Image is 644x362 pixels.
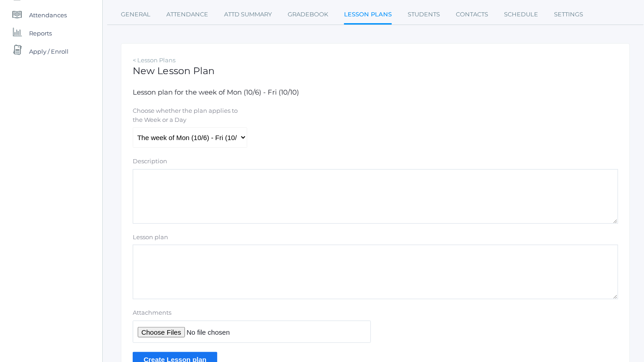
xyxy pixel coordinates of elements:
a: Students [408,5,440,24]
a: General [121,5,150,24]
label: Choose whether the plan applies to the Week or a Day [133,106,246,124]
h1: New Lesson Plan [133,65,618,76]
a: Settings [554,5,583,24]
a: Lesson Plans [344,5,392,25]
a: Gradebook [288,5,328,24]
span: Apply / Enroll [29,42,69,60]
label: Attachments [133,308,371,317]
label: Description [133,157,167,166]
span: Lesson plan for the week of Mon (10/6) - Fri (10/10) [133,88,299,96]
a: < Lesson Plans [133,56,175,64]
a: Schedule [504,5,538,24]
span: Attendances [29,6,67,24]
label: Lesson plan [133,233,168,242]
a: Attd Summary [224,5,272,24]
span: Reports [29,24,52,42]
a: Attendance [166,5,208,24]
a: Contacts [456,5,488,24]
